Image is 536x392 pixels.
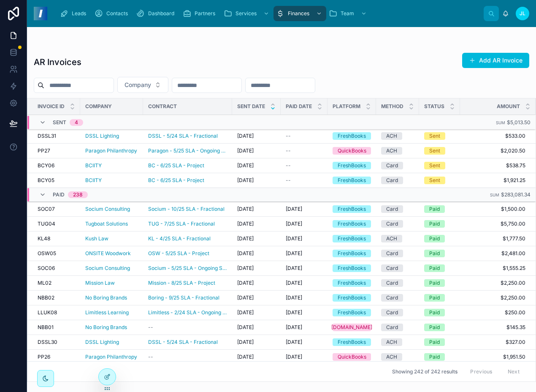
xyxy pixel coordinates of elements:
a: $2,250.00 [460,294,525,301]
div: FreshBooks [338,264,366,272]
span: [DATE] [237,177,254,184]
span: BCIITY [85,162,102,169]
span: [DATE] [237,324,254,331]
a: ONSITE Woodwork [85,250,131,257]
a: Card [381,205,414,213]
a: Card [381,220,414,228]
span: [DATE] [237,294,254,301]
div: Paid [429,338,440,346]
span: Company [125,81,151,89]
span: NBB01 [38,324,54,331]
div: FreshBooks [338,235,366,242]
span: Partners [195,10,215,17]
div: FreshBooks [338,205,366,213]
div: Paid [429,264,440,272]
div: FreshBooks [338,132,366,140]
a: Partners [180,6,221,21]
a: Limitless - 2/24 SLA - Ongoing Support [148,309,227,316]
a: Paid [424,220,455,228]
a: [DATE] [286,265,322,272]
div: Paid [429,235,440,242]
div: Sent [429,177,440,184]
a: [DATE] [237,309,276,316]
a: ACH [381,338,414,346]
span: DSSL31 [38,133,56,139]
span: PP27 [38,147,50,154]
span: [DATE] [286,250,302,257]
a: Boring - 9/25 SLA - Fractional [148,294,219,301]
div: Sent [429,132,440,140]
a: Paragon Philanthropy [85,147,138,154]
span: $2,250.00 [460,280,525,286]
a: [DATE] [286,309,322,316]
a: Card [381,324,414,331]
a: TUG - 7/25 SLA - Fractional [148,220,215,227]
a: Socium - 10/25 SLA - Fractional [148,206,225,212]
a: [DATE] [237,294,276,301]
a: FreshBooks [333,220,371,228]
a: Dashboard [134,6,180,21]
a: KL48 [38,235,75,242]
span: Sent [53,119,66,126]
div: Card [386,177,398,184]
a: BC - 6/25 SLA - Project [148,177,227,184]
a: DSSL Lighting [85,133,138,139]
a: $1,555.25 [460,265,525,272]
a: Paragon Philanthropy [85,147,137,154]
a: Sent [424,162,455,169]
img: App logo [34,7,47,20]
a: NBB01 [38,324,75,331]
span: Finances [288,10,309,17]
div: FreshBooks [338,162,366,169]
span: BC - 6/25 SLA - Project [148,162,204,169]
a: [DATE] [237,147,276,154]
span: [DATE] [286,294,302,301]
a: DSSL Lighting [85,339,119,346]
span: DSSL30 [38,339,57,346]
span: No Boring Brands [85,294,127,301]
a: FreshBooks [333,250,371,257]
a: FreshBooks [333,294,371,302]
span: Contacts [106,10,128,17]
span: -- [286,162,291,169]
span: [DATE] [237,265,254,272]
a: Services [221,6,273,21]
div: Card [386,294,398,302]
a: [DATE] [237,280,276,286]
span: Leads [72,10,86,17]
a: ACH [381,132,414,140]
span: -- [286,147,291,154]
a: LLUK08 [38,309,75,316]
a: TUG04 [38,220,75,227]
a: Leads [57,6,92,21]
a: DSSL Lighting [85,339,138,346]
span: OSW - 5/25 SLA - Project [148,250,209,257]
span: Limitless Learning [85,309,129,316]
span: DSSL Lighting [85,133,119,139]
a: QuickBooks [333,147,371,155]
span: $1,921.25 [460,177,525,184]
a: $533.00 [460,133,525,139]
a: [DATE] [286,235,322,242]
a: OSW - 5/25 SLA - Project [148,250,227,257]
a: [DATE] [237,339,276,346]
span: -- [286,177,291,184]
a: -- [148,324,227,331]
span: [DATE] [237,235,254,242]
span: BCY05 [38,177,54,184]
span: Team [341,10,354,17]
a: Socium Consulting [85,206,130,212]
a: Paid [424,324,455,331]
a: Kush Law [85,235,108,242]
div: FreshBooks [338,309,366,316]
span: [DATE] [286,206,302,212]
a: FreshBooks [333,264,371,272]
a: SOC07 [38,206,75,212]
a: KL - 4/25 SLA - Fractional [148,235,211,242]
span: $5,750.00 [460,220,525,227]
a: [DATE] [286,339,322,346]
span: [DATE] [237,133,254,139]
